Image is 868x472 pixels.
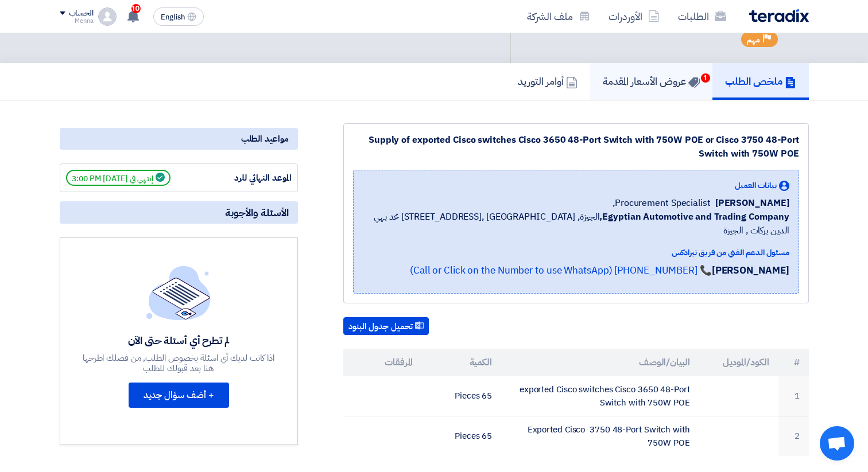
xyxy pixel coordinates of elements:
th: # [778,349,809,376]
span: الأسئلة والأجوبة [225,206,289,219]
img: empty_state_list.svg [146,266,211,319]
a: 📞 [PHONE_NUMBER] (Call or Click on the Number to use WhatsApp) [410,263,712,278]
span: English [161,13,185,21]
div: اذا كانت لديك أي اسئلة بخصوص الطلب, من فضلك اطرحها هنا بعد قبولك للطلب [81,353,276,373]
span: [PERSON_NAME] [715,196,789,210]
strong: [PERSON_NAME] [712,263,789,278]
th: المرفقات [343,349,423,376]
td: exported Cisco switches Cisco 3650 48-Port Switch with 750W POE [501,376,699,416]
td: Exported Cisco 3750 48-Port Switch with 750W POE [501,416,699,457]
td: 2 [778,416,809,457]
span: 1 [701,73,710,83]
button: + أضف سؤال جديد [129,383,229,408]
div: لم تطرح أي أسئلة حتى الآن [81,334,276,347]
b: Egyptian Automotive and Trading Company, [599,210,789,224]
td: 65 Pieces [422,416,501,457]
span: الجيزة, [GEOGRAPHIC_DATA] ,[STREET_ADDRESS] محمد بهي الدين بركات , الجيزة [363,210,789,237]
div: Supply of exported Cisco switches Cisco 3650 48-Port Switch with 750W POE or Cisco 3750 48-Port S... [353,133,799,161]
div: Menna [60,18,94,24]
a: الطلبات [669,3,735,30]
div: مسئول الدعم الفني من فريق تيرادكس [363,247,789,259]
div: Open chat [820,426,854,461]
th: الكود/الموديل [699,349,778,376]
button: English [153,7,204,26]
th: الكمية [422,349,501,376]
span: بيانات العميل [735,180,777,192]
h5: ملخص الطلب [725,75,796,88]
span: إنتهي في [DATE] 3:00 PM [66,170,170,186]
div: مواعيد الطلب [60,128,298,150]
div: الموعد النهائي للرد [206,171,292,185]
span: 10 [131,4,141,13]
span: مهم [747,34,760,45]
a: الأوردرات [599,3,669,30]
h5: عروض الأسعار المقدمة [603,75,700,88]
span: Procurement Specialist, [613,196,711,210]
td: 1 [778,376,809,416]
a: أوامر التوريد [505,63,590,100]
td: 65 Pieces [422,376,501,416]
th: البيان/الوصف [501,349,699,376]
a: عروض الأسعار المقدمة1 [590,63,712,100]
h5: أوامر التوريد [518,75,578,88]
a: ملخص الطلب [712,63,809,100]
a: ملف الشركة [518,3,599,30]
div: الحساب [69,9,94,18]
img: Teradix logo [749,9,809,22]
button: تحميل جدول البنود [343,317,429,336]
img: profile_test.png [98,7,117,26]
